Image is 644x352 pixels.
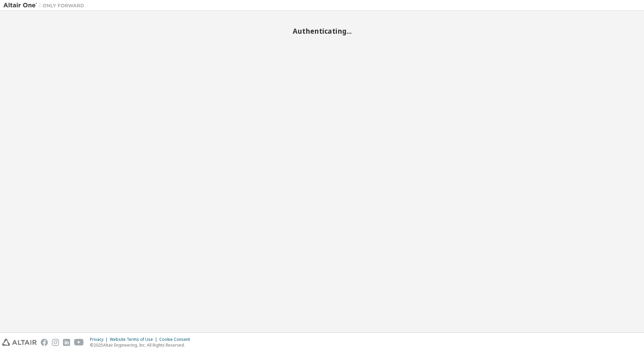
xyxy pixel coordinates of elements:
h2: Authenticating... [3,27,641,35]
div: Cookie Consent [159,337,194,342]
div: Privacy [90,337,110,342]
p: © 2025 Altair Engineering, Inc. All Rights Reserved. [90,342,194,348]
img: instagram.svg [52,339,59,346]
img: altair_logo.svg [2,339,37,346]
img: Altair One [3,2,88,9]
img: linkedin.svg [63,339,70,346]
img: youtube.svg [74,339,84,346]
div: Website Terms of Use [110,337,159,342]
img: facebook.svg [41,339,48,346]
